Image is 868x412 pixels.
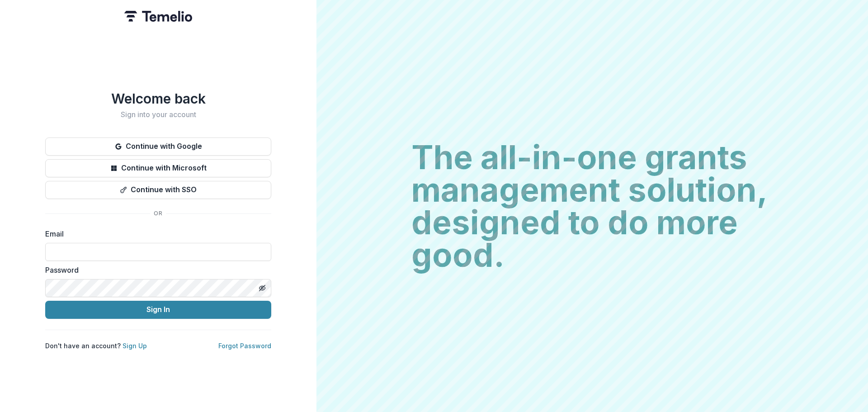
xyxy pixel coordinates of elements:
button: Continue with SSO [45,181,271,199]
h1: Welcome back [45,90,271,107]
button: Sign In [45,301,271,319]
button: Continue with Microsoft [45,159,271,177]
button: Toggle password visibility [255,281,269,295]
h2: Sign into your account [45,110,271,119]
p: Don't have an account? [45,341,147,350]
img: Temelio [124,11,192,22]
a: Sign Up [123,342,147,350]
label: Password [45,265,266,275]
button: Continue with Google [45,137,271,156]
a: Forgot Password [218,342,271,350]
label: Email [45,228,266,239]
